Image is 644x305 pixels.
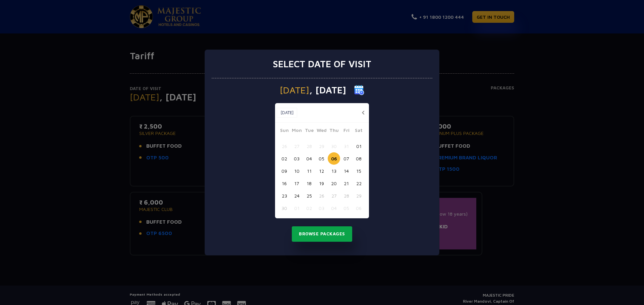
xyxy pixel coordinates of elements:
button: 06 [353,202,365,214]
button: 04 [328,202,340,214]
button: 05 [315,152,328,165]
button: [DATE] [277,108,297,118]
button: 05 [340,202,353,214]
button: 04 [303,152,315,165]
button: 02 [278,152,290,165]
button: 21 [340,177,353,189]
button: 02 [303,202,315,214]
button: 15 [353,165,365,177]
span: Tue [303,127,315,136]
button: 03 [290,152,303,165]
button: 25 [303,189,315,202]
span: [DATE] [280,85,309,95]
button: 14 [340,165,353,177]
button: 09 [278,165,290,177]
button: 26 [315,189,328,202]
span: Fri [340,127,353,136]
button: 28 [340,189,353,202]
button: 30 [328,140,340,152]
button: 10 [290,165,303,177]
button: 29 [315,140,328,152]
span: Wed [315,127,328,136]
button: 26 [278,140,290,152]
button: 19 [315,177,328,189]
button: 13 [328,165,340,177]
button: 12 [315,165,328,177]
button: 06 [328,152,340,165]
button: 28 [303,140,315,152]
h3: Select date of visit [273,58,371,70]
button: 08 [353,152,365,165]
button: Browse Packages [292,226,352,242]
button: 20 [328,177,340,189]
button: 22 [353,177,365,189]
button: 17 [290,177,303,189]
span: Mon [290,127,303,136]
button: 03 [315,202,328,214]
button: 29 [353,189,365,202]
button: 27 [328,189,340,202]
button: 01 [353,140,365,152]
img: calender icon [354,85,364,95]
button: 24 [290,189,303,202]
button: 16 [278,177,290,189]
span: Thu [328,127,340,136]
button: 30 [278,202,290,214]
button: 18 [303,177,315,189]
button: 31 [340,140,353,152]
button: 27 [290,140,303,152]
button: 11 [303,165,315,177]
button: 23 [278,189,290,202]
button: 07 [340,152,353,165]
span: Sun [278,127,290,136]
span: Sat [353,127,365,136]
button: 01 [290,202,303,214]
span: , [DATE] [309,85,346,95]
